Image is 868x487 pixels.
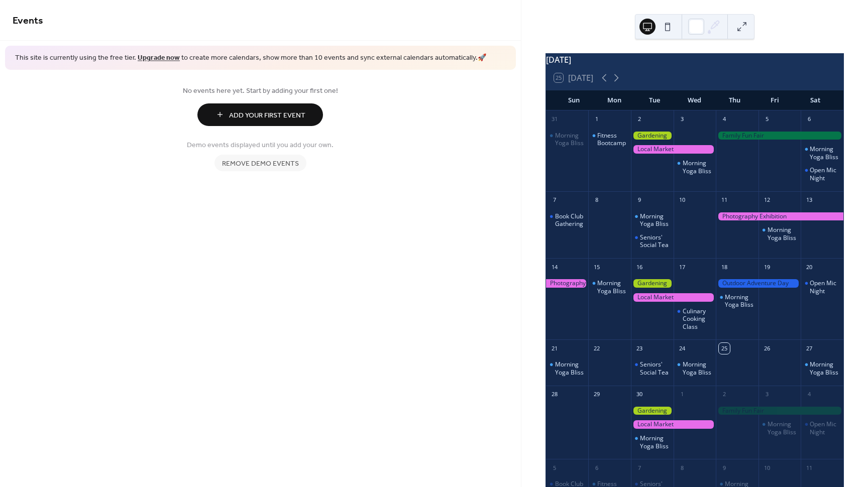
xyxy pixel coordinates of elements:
div: 14 [549,262,560,273]
div: Morning Yoga Bliss [631,434,674,450]
div: 4 [719,114,730,125]
div: Seniors' Social Tea [640,233,670,249]
div: 9 [634,195,645,206]
div: 26 [762,343,773,354]
div: Book Club Gathering [555,212,585,228]
div: Morning Yoga Bliss [640,212,670,228]
div: 23 [634,343,645,354]
div: Outdoor Adventure Day [716,279,801,288]
div: 24 [677,343,688,354]
div: 21 [549,343,560,354]
div: Seniors' Social Tea [640,360,670,376]
div: 1 [677,389,688,400]
div: Culinary Cooking Class [674,307,716,331]
div: Morning Yoga Bliss [768,226,797,241]
div: 11 [804,462,815,473]
span: Events [13,11,43,31]
div: 10 [677,195,688,206]
div: Photography Exhibition [546,279,589,288]
div: Morning Yoga Bliss [588,279,631,295]
button: Add Your First Event [197,103,323,126]
div: Morning Yoga Bliss [801,145,843,161]
div: Open Mic Night [801,166,843,182]
div: Morning Yoga Bliss [597,279,627,295]
div: Morning Yoga Bliss [768,420,797,436]
a: Upgrade now [138,51,180,65]
div: [DATE] [546,54,843,66]
div: Open Mic Night [801,420,843,436]
div: Local Market [631,420,716,429]
div: 4 [804,389,815,400]
div: Sat [795,90,835,110]
div: Seniors' Social Tea [631,360,674,376]
div: 1 [591,114,602,125]
div: Morning Yoga Bliss [716,293,758,309]
div: 19 [762,262,773,273]
div: 29 [591,389,602,400]
div: 30 [634,389,645,400]
div: Wed [675,90,715,110]
div: 8 [591,195,602,206]
div: Gardening Workshop [631,132,674,140]
div: 25 [719,343,730,354]
div: 28 [549,389,560,400]
div: Morning Yoga Bliss [555,132,585,147]
div: Fitness Bootcamp [588,132,631,147]
div: 9 [719,462,730,473]
div: 8 [677,462,688,473]
div: Family Fun Fair [716,132,843,140]
div: Morning Yoga Bliss [810,145,839,161]
div: Seniors' Social Tea [631,233,674,249]
span: Remove demo events [222,158,299,169]
div: Family Fun Fair [716,407,843,415]
div: Tue [634,90,675,110]
div: Gardening Workshop [631,407,674,415]
div: 2 [719,389,730,400]
a: Add Your First Event [13,103,508,126]
div: 20 [804,262,815,273]
div: Morning Yoga Bliss [758,420,801,436]
div: 5 [762,114,773,125]
div: 5 [549,462,560,473]
span: Demo events displayed until you add your own. [187,140,334,150]
div: Morning Yoga Bliss [674,360,716,376]
div: Gardening Workshop [631,279,674,288]
div: 6 [591,462,602,473]
div: Book Club Gathering [546,212,589,228]
div: 10 [762,462,773,473]
span: Add Your First Event [229,110,305,120]
div: Thu [715,90,755,110]
div: 22 [591,343,602,354]
div: Culinary Cooking Class [683,307,712,331]
div: Morning Yoga Bliss [801,360,843,376]
div: Morning Yoga Bliss [546,132,589,147]
button: Remove demo events [214,155,306,171]
div: 2 [634,114,645,125]
div: Morning Yoga Bliss [546,360,589,376]
div: 12 [762,195,773,206]
div: Open Mic Night [810,420,839,436]
span: This site is currently using the free tier. to create more calendars, show more than 10 events an... [15,53,486,63]
div: Morning Yoga Bliss [640,434,670,450]
div: Morning Yoga Bliss [758,226,801,241]
div: 16 [634,262,645,273]
span: No events here yet. Start by adding your first one! [13,85,508,96]
div: Morning Yoga Bliss [631,212,674,228]
div: Morning Yoga Bliss [555,360,585,376]
div: Sun [554,90,594,110]
div: Open Mic Night [810,166,839,182]
div: Mon [594,90,634,110]
div: 6 [804,114,815,125]
div: 3 [677,114,688,125]
div: Local Market [631,293,716,302]
div: Photography Exhibition [716,212,843,221]
div: 27 [804,343,815,354]
div: 13 [804,195,815,206]
div: Fri [755,90,795,110]
div: Fitness Bootcamp [597,132,627,147]
div: 15 [591,262,602,273]
div: 31 [549,114,560,125]
div: 11 [719,195,730,206]
div: Morning Yoga Bliss [683,360,712,376]
div: 7 [634,462,645,473]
